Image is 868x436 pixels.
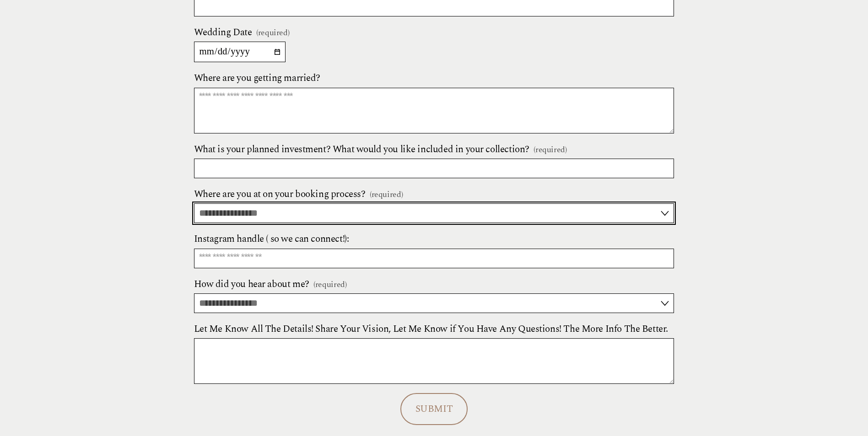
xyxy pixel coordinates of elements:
[194,277,309,292] span: How did you hear about me?
[534,144,566,156] span: (required)
[313,279,346,291] span: (required)
[400,393,468,425] button: SUBMITSUBMIT
[194,187,366,202] span: Where are you at on your booking process?
[194,322,668,336] span: Let Me Know All The Details! Share Your Vision, Let Me Know if You Have Any Questions! The More I...
[256,27,289,39] span: (required)
[194,71,321,85] span: Where are you getting married?
[194,26,252,40] span: Wedding Date
[194,293,674,313] select: How did you hear about me?
[415,402,453,416] span: SUBMIT
[194,143,529,157] span: What is your planned investment? What would you like included in your collection?
[370,189,403,201] span: (required)
[194,232,349,246] span: Instagram handle ( so we can connect!):
[194,203,674,223] select: Where are you at on your booking process?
